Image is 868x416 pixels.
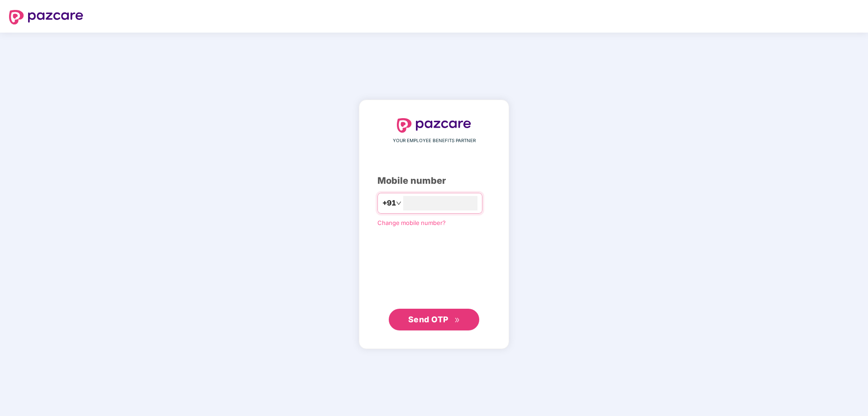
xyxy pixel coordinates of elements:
[397,118,471,133] img: logo
[377,219,446,226] a: Change mobile number?
[377,174,491,188] div: Mobile number
[454,317,460,323] span: double-right
[393,137,476,144] span: YOUR EMPLOYEE BENEFITS PARTNER
[9,10,83,24] img: logo
[389,309,479,330] button: Send OTPdouble-right
[382,197,396,209] span: +91
[408,315,448,324] span: Send OTP
[396,201,401,206] span: down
